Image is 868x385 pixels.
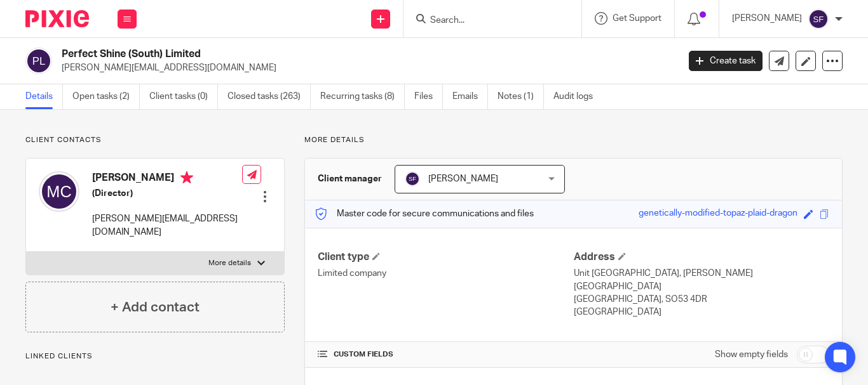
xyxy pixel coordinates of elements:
a: Closed tasks (263) [227,84,311,109]
p: Master code for secure communications and files [315,207,534,220]
p: Client contacts [25,135,285,145]
i: Primary [180,171,193,184]
p: [PERSON_NAME][EMAIL_ADDRESS][DOMAIN_NAME] [62,62,670,74]
a: Client tasks (0) [149,84,218,109]
img: svg%3E [25,48,52,74]
h2: Perfect Shine (South) Limited [62,48,548,61]
span: Get Support [613,14,661,23]
img: svg%3E [39,171,79,212]
a: Files [414,84,443,109]
a: Details [25,84,63,109]
a: Notes (1) [498,84,544,109]
label: Show empty fields [715,348,788,361]
p: [PERSON_NAME][EMAIL_ADDRESS][DOMAIN_NAME] [92,212,242,238]
img: Pixie [25,10,89,27]
a: Audit logs [553,84,602,109]
h4: Address [574,251,829,264]
h4: CUSTOM FIELDS [318,349,573,360]
p: [GEOGRAPHIC_DATA], SO53 4DR [574,293,829,306]
a: Recurring tasks (8) [320,84,405,109]
p: More details [304,135,843,145]
p: Unit [GEOGRAPHIC_DATA], [PERSON_NAME][GEOGRAPHIC_DATA] [574,267,829,293]
p: Limited company [318,267,573,280]
p: More details [208,258,251,268]
p: Linked clients [25,351,285,362]
img: svg%3E [405,171,420,186]
img: svg%3E [808,9,829,29]
p: [GEOGRAPHIC_DATA] [574,306,829,318]
input: Search [429,15,543,27]
h3: Client manager [318,173,382,185]
a: Emails [452,84,488,109]
h4: + Add contact [111,297,200,317]
div: genetically-modified-topaz-plaid-dragon [639,207,797,221]
h4: [PERSON_NAME] [92,171,242,187]
a: Open tasks (2) [72,84,140,109]
a: Create task [689,51,763,71]
span: [PERSON_NAME] [428,174,498,183]
h4: Client type [318,251,573,264]
h5: (Director) [92,187,242,200]
p: [PERSON_NAME] [732,12,802,25]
